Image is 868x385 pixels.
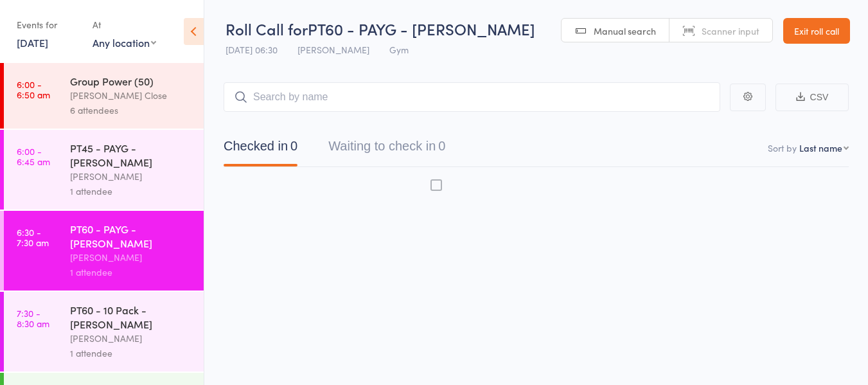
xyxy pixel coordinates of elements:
[70,184,193,199] div: 1 attendee
[17,308,49,328] time: 7:30 - 8:30 am
[70,303,193,331] div: PT60 - 10 Pack - [PERSON_NAME]
[17,227,49,247] time: 6:30 - 7:30 am
[70,74,193,88] div: Group Power (50)
[17,35,48,49] a: [DATE]
[17,79,50,100] time: 6:00 - 6:50 am
[389,43,409,56] span: Gym
[768,141,797,154] label: Sort by
[70,346,193,361] div: 1 attendee
[224,82,720,112] input: Search by name
[290,139,297,153] div: 0
[226,43,278,56] span: [DATE] 06:30
[308,18,535,39] span: PT60 - PAYG - [PERSON_NAME]
[4,211,204,291] a: 6:30 -7:30 amPT60 - PAYG - [PERSON_NAME][PERSON_NAME]1 attendee
[17,146,50,166] time: 6:00 - 6:45 am
[70,103,193,118] div: 6 attendees
[226,18,308,39] span: Roll Call for
[4,130,204,210] a: 6:00 -6:45 amPT45 - PAYG - [PERSON_NAME][PERSON_NAME]1 attendee
[17,14,80,35] div: Events for
[70,169,193,184] div: [PERSON_NAME]
[702,24,759,37] span: Scanner input
[799,141,842,154] div: Last name
[70,141,193,169] div: PT45 - PAYG - [PERSON_NAME]
[93,14,156,35] div: At
[93,35,156,49] div: Any location
[594,24,656,37] span: Manual search
[328,132,445,166] button: Waiting to check in0
[438,139,445,153] div: 0
[775,84,849,111] button: CSV
[70,331,193,346] div: [PERSON_NAME]
[4,292,204,372] a: 7:30 -8:30 amPT60 - 10 Pack - [PERSON_NAME][PERSON_NAME]1 attendee
[4,63,204,129] a: 6:00 -6:50 amGroup Power (50)[PERSON_NAME] Close6 attendees
[224,132,297,166] button: Checked in0
[70,250,193,265] div: [PERSON_NAME]
[783,18,850,44] a: Exit roll call
[70,88,193,103] div: [PERSON_NAME] Close
[70,222,193,250] div: PT60 - PAYG - [PERSON_NAME]
[297,43,369,56] span: [PERSON_NAME]
[70,265,193,280] div: 1 attendee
